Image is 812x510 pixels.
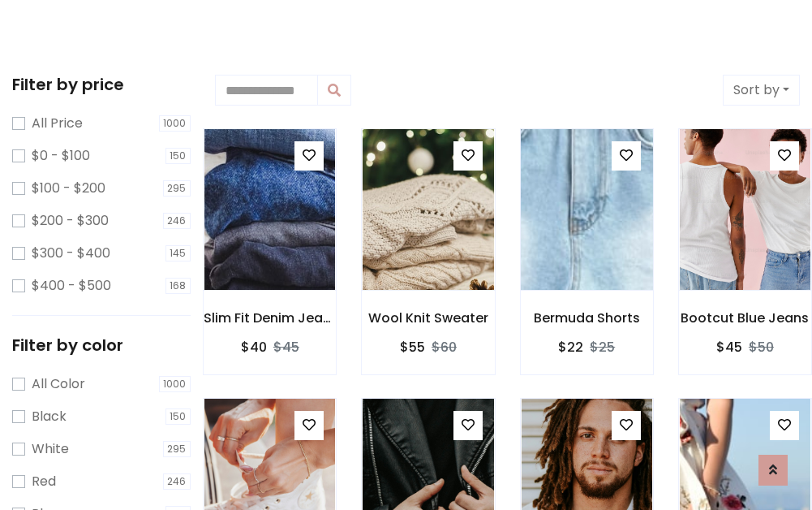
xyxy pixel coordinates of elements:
[558,339,583,355] h6: $22
[32,374,85,394] label: All Color
[590,338,615,357] del: $25
[12,75,191,94] h5: Filter by price
[159,115,191,132] span: 1000
[32,244,110,263] label: $300 - $400
[32,114,83,133] label: All Price
[241,339,267,355] h6: $40
[32,179,105,198] label: $100 - $200
[273,338,299,357] del: $45
[163,473,191,490] span: 246
[32,439,69,459] label: White
[204,310,336,326] h6: Slim Fit Denim Jeans
[723,75,800,106] button: Sort by
[679,310,811,326] h6: Bootcut Blue Jeans
[163,441,191,457] span: 295
[32,211,109,231] label: $200 - $300
[32,407,67,426] label: Black
[521,310,653,326] h6: Bermuda Shorts
[32,472,56,491] label: Red
[362,310,494,326] h6: Wool Knit Sweater
[165,278,191,294] span: 168
[159,376,191,392] span: 1000
[716,339,742,355] h6: $45
[165,408,191,425] span: 150
[163,213,191,229] span: 246
[165,148,191,164] span: 150
[12,335,191,355] h5: Filter by color
[432,338,457,357] del: $60
[165,245,191,261] span: 145
[400,339,425,355] h6: $55
[32,146,90,166] label: $0 - $100
[749,338,774,357] del: $50
[32,276,111,296] label: $400 - $500
[163,180,191,197] span: 295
